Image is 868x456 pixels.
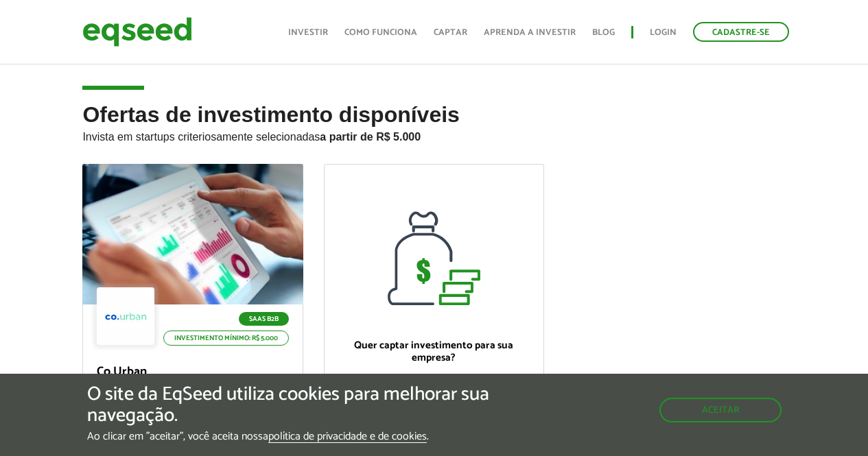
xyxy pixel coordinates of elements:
[320,131,421,143] strong: a partir de R$ 5.000
[163,331,289,346] p: Investimento mínimo: R$ 5.000
[87,384,504,427] h5: O site da EqSeed utiliza cookies para melhorar sua navegação.
[87,430,504,443] p: Ao clicar em "aceitar", você aceita nossa .
[693,22,789,42] a: Cadastre-se
[484,28,576,37] a: Aprenda a investir
[239,312,289,326] p: SaaS B2B
[659,398,782,422] button: Aceitar
[338,339,530,364] p: Quer captar investimento para sua empresa?
[82,127,785,143] p: Invista em startups criteriosamente selecionadas
[82,103,785,164] h2: Ofertas de investimento disponíveis
[82,14,192,50] img: EqSeed
[592,28,615,37] a: Blog
[97,365,288,380] p: Co.Urban
[434,28,467,37] a: Captar
[288,28,328,37] a: Investir
[650,28,677,37] a: Login
[268,431,427,443] a: política de privacidade e de cookies
[344,28,417,37] a: Como funciona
